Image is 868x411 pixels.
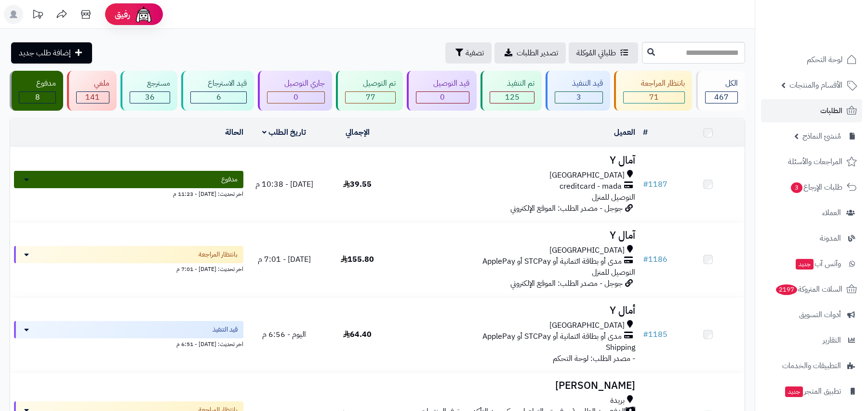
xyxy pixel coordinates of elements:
div: 0 [416,92,469,103]
span: # [643,329,648,340]
a: أدوات التسويق [761,303,862,326]
a: ملغي 141 [65,71,118,111]
a: #1186 [643,254,668,265]
span: [GEOGRAPHIC_DATA] [549,320,625,331]
a: بانتظار المراجعة 71 [612,71,694,111]
a: تم التوصيل 77 [334,71,404,111]
div: قيد التوصيل [416,78,469,89]
span: الأقسام والمنتجات [789,78,842,92]
a: تطبيق المتجرجديد [761,380,862,403]
span: 0 [294,91,298,103]
span: التوصيل للمنزل [592,192,635,203]
span: الطلبات [820,104,842,117]
div: 0 [267,92,324,103]
div: جاري التوصيل [267,78,325,89]
span: 36 [145,91,155,103]
a: جاري التوصيل 0 [256,71,334,111]
a: قيد التنفيذ 3 [544,71,612,111]
a: تصدير الطلبات [494,42,566,64]
div: 8 [19,92,55,103]
a: مدفوع 8 [8,71,65,111]
button: تصفية [445,42,492,64]
span: جديد [785,386,803,397]
a: قيد الاسترجاع 6 [179,71,256,111]
span: التطبيقات والخدمات [782,359,841,372]
span: Shipping [606,342,635,353]
span: 125 [505,91,520,103]
span: أدوات التسويق [799,308,841,321]
a: #1185 [643,329,668,340]
a: الطلبات [761,99,862,122]
span: جديد [796,259,814,270]
span: طلباتي المُوكلة [576,47,616,59]
span: السلات المتروكة [775,283,842,296]
div: مسترجع [130,78,170,89]
div: 125 [490,92,534,103]
div: 71 [624,92,684,103]
div: 6 [191,92,246,103]
span: رفيق [115,9,130,20]
div: قيد الاسترجاع [190,78,247,89]
span: لوحة التحكم [807,53,842,66]
div: اخر تحديث: [DATE] - 11:23 م [14,188,243,198]
a: العملاء [761,201,862,224]
h3: أمال Y [398,305,635,316]
span: [GEOGRAPHIC_DATA] [549,245,625,256]
span: جوجل - مصدر الطلب: الموقع الإلكتروني [510,203,623,214]
span: وآتس آب [795,257,841,270]
span: 3 [576,91,581,103]
a: لوحة التحكم [761,48,862,71]
div: مدفوع [19,78,56,89]
a: التطبيقات والخدمات [761,354,862,377]
a: تاريخ الطلب [262,127,306,138]
span: بانتظار المراجعة [199,250,238,259]
span: مُنشئ النماذج [802,129,841,143]
a: التقارير [761,329,862,352]
div: الكل [705,78,738,89]
h3: آمال Y [398,155,635,166]
span: 3 [791,182,802,193]
span: التقارير [823,334,841,347]
span: 77 [366,91,375,103]
span: [DATE] - 10:38 م [255,179,313,190]
a: الحالة [225,127,243,138]
span: # [643,179,648,190]
span: 2197 [776,284,797,295]
span: المدونة [820,231,841,245]
div: ملغي [76,78,109,89]
a: المدونة [761,227,862,250]
span: # [643,254,648,265]
span: 8 [35,91,40,103]
span: [DATE] - 7:01 م [258,254,311,265]
a: تحديثات المنصة [26,5,50,26]
span: اليوم - 6:56 م [262,329,306,340]
div: 36 [130,92,170,103]
a: قيد التوصيل 0 [405,71,479,111]
span: مدفوع [221,175,238,184]
a: طلبات الإرجاع3 [761,176,862,199]
span: 6 [216,91,221,103]
div: 77 [346,92,395,103]
td: - مصدر الطلب: لوحة التحكم [394,297,639,372]
span: 141 [85,91,100,103]
a: السلات المتروكة2197 [761,278,862,301]
span: بريدة [610,395,625,406]
span: جوجل - مصدر الطلب: الموقع الإلكتروني [510,278,623,289]
span: 155.80 [341,254,374,265]
span: 64.40 [343,329,372,340]
a: الكل467 [694,71,747,111]
span: العملاء [822,206,841,219]
div: قيد التنفيذ [555,78,603,89]
a: الإجمالي [346,127,370,138]
a: # [643,127,648,138]
span: مدى أو بطاقة ائتمانية أو STCPay أو ApplePay [482,256,622,267]
div: اخر تحديث: [DATE] - 7:01 م [14,263,243,273]
span: التوصيل للمنزل [592,267,635,278]
span: [GEOGRAPHIC_DATA] [549,170,625,181]
a: إضافة طلب جديد [11,42,92,64]
div: اخر تحديث: [DATE] - 6:51 م [14,338,243,348]
h3: [PERSON_NAME] [398,380,635,391]
span: creditcard - mada [560,181,622,192]
img: logo-2.png [802,26,859,46]
img: ai-face.png [134,5,153,24]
